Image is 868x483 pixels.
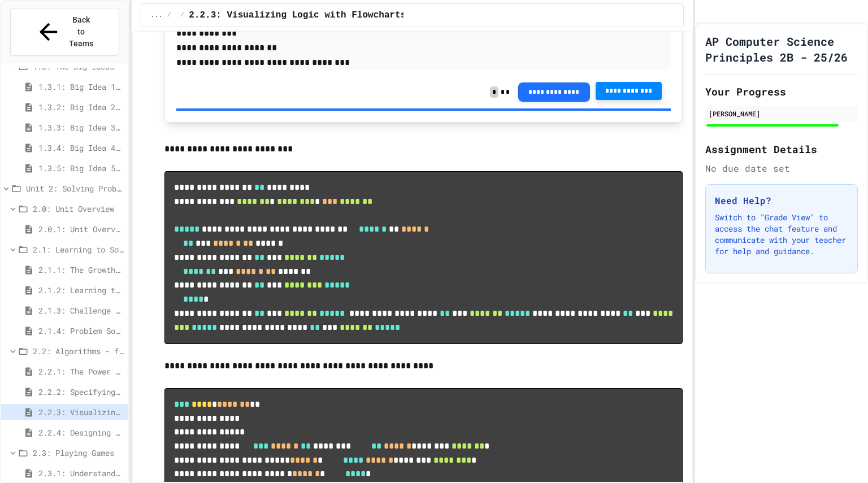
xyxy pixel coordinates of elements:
[715,194,848,207] h3: Need Help?
[38,365,124,377] span: 2.2.1: The Power of Algorithms
[38,223,124,235] span: 2.0.1: Unit Overview
[38,162,124,174] span: 1.3.5: Big Idea 5 - Impact of Computing
[68,14,95,50] span: Back to Teams
[705,33,858,65] h1: AP Computer Science Principles 2B - 25/26
[33,345,124,357] span: 2.2: Algorithms - from Pseudocode to Flowcharts
[150,11,163,20] span: ...
[38,264,124,276] span: 2.1.1: The Growth Mindset
[38,406,124,418] span: 2.2.3: Visualizing Logic with Flowcharts
[180,11,184,20] span: /
[38,101,124,113] span: 1.3.2: Big Idea 2 - Data
[38,121,124,133] span: 1.3.3: Big Idea 3 - Algorithms and Programming
[189,8,406,22] span: 2.2.3: Visualizing Logic with Flowcharts
[33,243,124,255] span: 2.1: Learning to Solve Hard Problems
[38,386,124,398] span: 2.2.2: Specifying Ideas with Pseudocode
[26,182,124,194] span: Unit 2: Solving Problems in Computer Science
[705,162,858,175] div: No due date set
[167,11,171,20] span: /
[705,141,858,157] h2: Assignment Details
[38,427,124,438] span: 2.2.4: Designing Flowcharts
[38,325,124,337] span: 2.1.4: Problem Solving Practice
[38,81,124,93] span: 1.3.1: Big Idea 1 - Creative Development
[33,447,124,459] span: 2.3: Playing Games
[33,203,124,215] span: 2.0: Unit Overview
[705,84,858,99] h2: Your Progress
[709,108,854,119] div: [PERSON_NAME]
[38,304,124,316] span: 2.1.3: Challenge Problem - The Bridge
[38,142,124,154] span: 1.3.4: Big Idea 4 - Computing Systems and Networks
[38,467,124,479] span: 2.3.1: Understanding Games with Flowcharts
[38,284,124,296] span: 2.1.2: Learning to Solve Hard Problems
[715,212,848,257] p: Switch to "Grade View" to access the chat feature and communicate with your teacher for help and ...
